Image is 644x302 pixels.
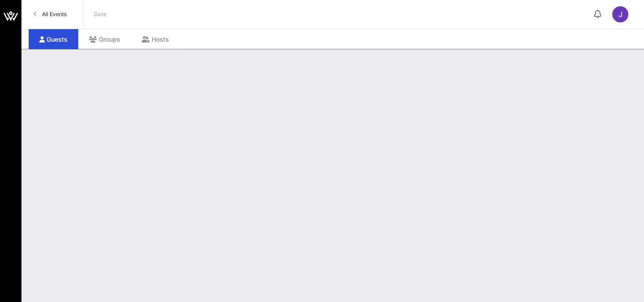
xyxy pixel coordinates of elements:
[612,6,628,22] div: J
[78,29,131,49] div: Groups
[94,10,107,19] p: Date
[29,29,78,49] div: Guests
[131,29,180,49] div: Hosts
[619,10,623,19] span: J
[42,11,67,17] span: All Events
[29,7,72,22] a: All Events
